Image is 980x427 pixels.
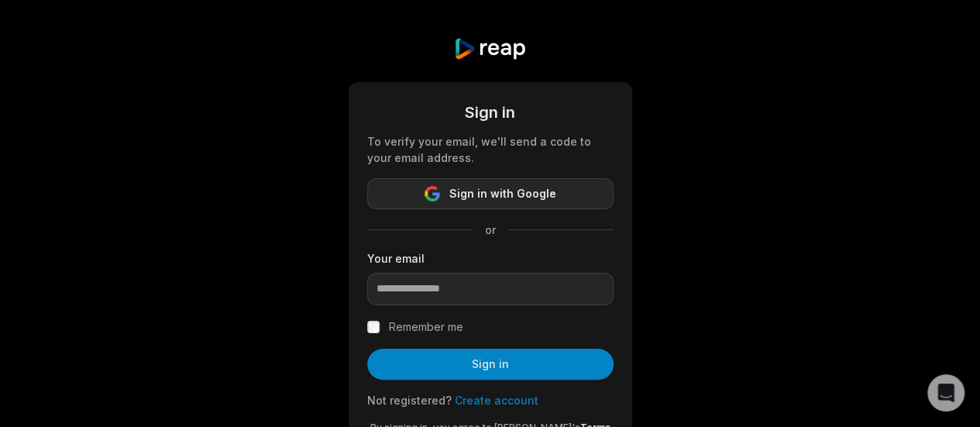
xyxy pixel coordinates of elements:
[455,394,538,407] a: Create account
[453,37,527,60] img: reap
[367,178,614,209] button: Sign in with Google
[367,394,452,407] span: Not registered?
[367,101,614,124] div: Sign in
[473,222,508,238] span: or
[367,133,614,166] div: To verify your email, we'll send a code to your email address.
[389,318,463,336] label: Remember me
[449,184,556,203] span: Sign in with Google
[367,250,614,267] label: Your email
[367,349,614,380] button: Sign in
[927,374,965,412] div: Open Intercom Messenger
